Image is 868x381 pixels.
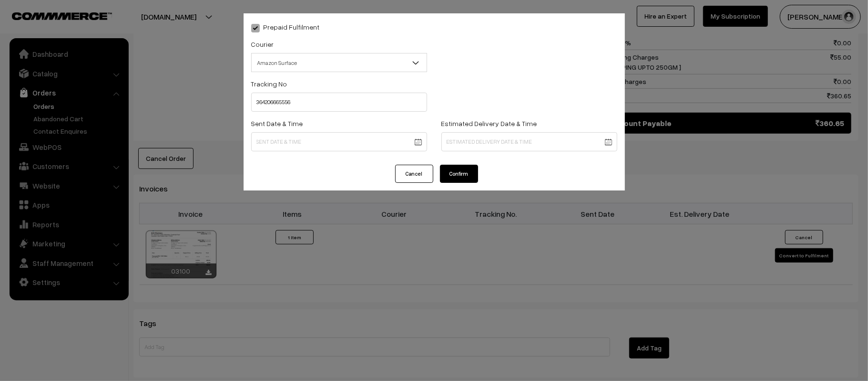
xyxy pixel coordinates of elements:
label: Courier [251,39,274,49]
span: Amazon Surface [251,53,427,72]
label: Tracking No [251,79,287,89]
button: Confirm [440,165,478,183]
label: Prepaid Fulfilment [251,22,320,32]
label: Sent Date & Time [251,118,303,128]
span: Amazon Surface [252,54,427,71]
label: Estimated Delivery Date & Time [441,118,537,128]
input: Estimated Delivery Date & Time [441,132,617,151]
input: Tracking No [251,93,427,112]
button: Cancel [395,165,433,183]
input: Sent Date & Time [251,132,427,151]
